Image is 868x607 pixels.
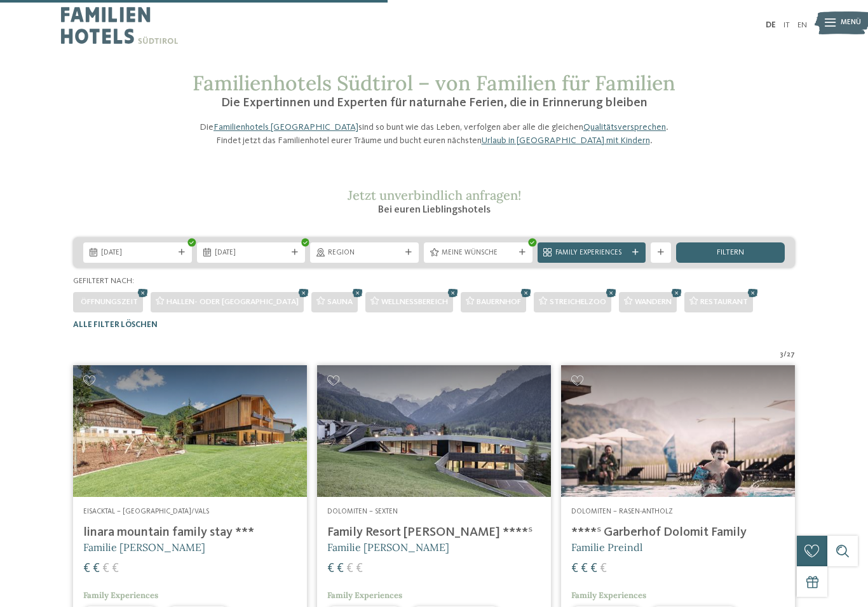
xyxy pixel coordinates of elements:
[328,248,401,258] span: Region
[600,562,607,575] span: €
[193,70,675,96] span: Familienhotels Südtirol – von Familien für Familien
[555,248,628,258] span: Family Experiences
[571,590,646,601] span: Family Experiences
[215,248,288,258] span: [DATE]
[214,123,358,132] a: Familienhotels [GEOGRAPHIC_DATA]
[102,562,109,575] span: €
[81,298,138,306] span: Öffnungszeit
[787,350,795,360] span: 27
[717,249,744,257] span: filtern
[356,562,363,575] span: €
[327,590,402,601] span: Family Experiences
[571,508,673,515] span: Dolomiten – Rasen-Antholz
[73,321,158,329] span: Alle Filter löschen
[317,365,551,497] img: Family Resort Rainer ****ˢ
[482,136,650,145] a: Urlaub in [GEOGRAPHIC_DATA] mit Kindern
[83,590,158,601] span: Family Experiences
[83,541,205,554] span: Familie [PERSON_NAME]
[221,97,648,109] span: Die Expertinnen und Experten für naturnahe Ferien, die in Erinnerung bleiben
[378,205,491,215] span: Bei euren Lieblingshotels
[477,298,521,306] span: Bauernhof
[590,562,597,575] span: €
[841,18,861,28] span: Menü
[327,541,449,554] span: Familie [PERSON_NAME]
[783,350,787,360] span: /
[193,121,675,146] p: Die sind so bunt wie das Leben, verfolgen aber alle die gleichen . Findet jetzt das Familienhotel...
[583,123,666,132] a: Qualitätsversprechen
[327,298,353,306] span: Sauna
[442,248,515,258] span: Meine Wünsche
[780,350,783,360] span: 3
[571,562,578,575] span: €
[381,298,448,306] span: Wellnessbereich
[83,525,297,540] h4: linara mountain family stay ***
[581,562,588,575] span: €
[561,365,795,497] img: Familienhotels gesucht? Hier findet ihr die besten!
[327,525,541,540] h4: Family Resort [PERSON_NAME] ****ˢ
[112,562,119,575] span: €
[73,365,307,497] img: Familienhotels gesucht? Hier findet ihr die besten!
[327,508,398,515] span: Dolomiten – Sexten
[327,562,334,575] span: €
[571,541,642,554] span: Familie Preindl
[83,562,90,575] span: €
[700,298,748,306] span: Restaurant
[337,562,344,575] span: €
[346,562,353,575] span: €
[166,298,299,306] span: Hallen- oder [GEOGRAPHIC_DATA]
[550,298,606,306] span: Streichelzoo
[635,298,672,306] span: Wandern
[797,21,807,29] a: EN
[571,525,785,540] h4: ****ˢ Garberhof Dolomit Family
[101,248,174,258] span: [DATE]
[73,277,134,285] span: Gefiltert nach:
[348,187,521,203] span: Jetzt unverbindlich anfragen!
[766,21,776,29] a: DE
[93,562,100,575] span: €
[83,508,209,515] span: Eisacktal – [GEOGRAPHIC_DATA]/Vals
[783,21,790,29] a: IT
